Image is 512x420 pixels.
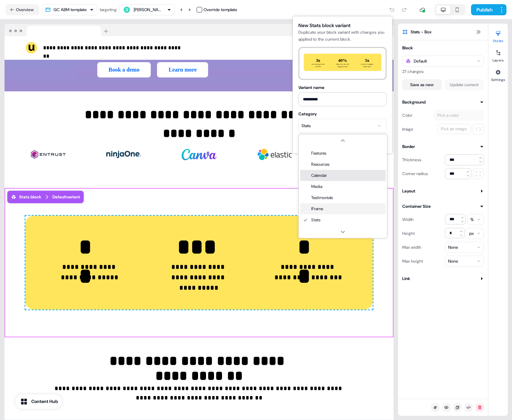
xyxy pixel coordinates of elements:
[311,150,326,157] span: Features
[311,172,327,179] span: Calendar
[311,183,322,190] span: Media
[311,194,333,201] span: Testimonials
[311,216,320,223] span: Stats
[311,205,323,212] span: IFrame
[311,161,329,168] span: Resources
